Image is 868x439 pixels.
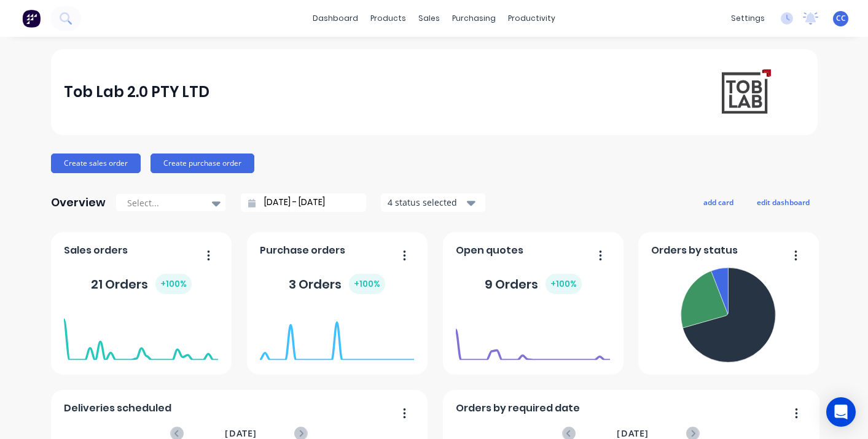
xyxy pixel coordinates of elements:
div: Overview [51,190,106,215]
span: CC [836,13,846,24]
a: dashboard [307,9,364,28]
span: Orders by status [651,243,738,258]
div: sales [412,9,446,28]
div: + 100 % [155,274,192,294]
div: + 100 % [349,274,385,294]
div: Tob Lab 2.0 PTY LTD [64,80,209,104]
div: 21 Orders [91,274,192,294]
button: Create sales order [51,153,141,173]
img: Factory [22,9,41,28]
button: 4 status selected [381,193,485,212]
button: add card [695,194,741,210]
div: purchasing [446,9,502,28]
div: Open Intercom Messenger [826,397,856,427]
div: 3 Orders [289,274,385,294]
span: Orders by required date [456,401,580,416]
div: 4 status selected [388,196,465,209]
div: settings [725,9,771,28]
button: edit dashboard [749,194,818,210]
div: products [364,9,412,28]
span: Sales orders [64,243,128,258]
span: Purchase orders [260,243,345,258]
div: + 100 % [545,274,582,294]
button: Create purchase order [151,153,254,173]
div: 9 Orders [485,274,582,294]
div: productivity [502,9,561,28]
img: Tob Lab 2.0 PTY LTD [718,66,772,118]
span: Open quotes [456,243,523,258]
